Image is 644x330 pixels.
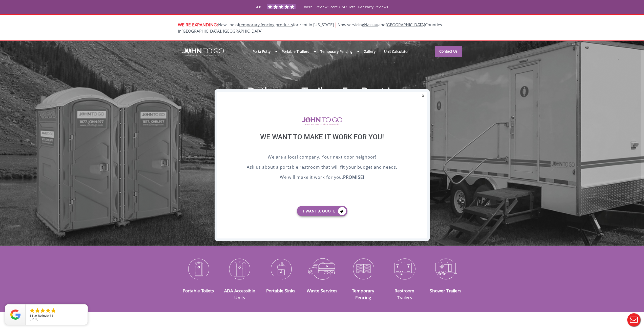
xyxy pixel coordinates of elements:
span: Star Rating [32,314,46,317]
div: We want to make it work for you! [230,133,414,154]
li:  [50,307,56,314]
b: PROMISE! [343,174,364,180]
span: by [30,314,84,318]
span: 5 [30,314,31,317]
p: We are a local company. Your next door neighbor! [230,154,414,161]
li:  [34,307,40,314]
p: We will make it work for you, [230,174,414,182]
a: I want a Quote [297,206,347,216]
span: [DATE] [30,317,38,321]
li:  [29,307,35,314]
div: X [419,92,427,100]
span: T S [50,314,53,317]
p: Ask us about a portable restroom that will fit your budget and needs. [230,164,414,171]
li:  [40,307,46,314]
img: Review Rating [10,310,20,320]
li:  [45,307,51,314]
img: logo of viptogo [302,117,342,125]
button: Live Chat [624,310,644,330]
